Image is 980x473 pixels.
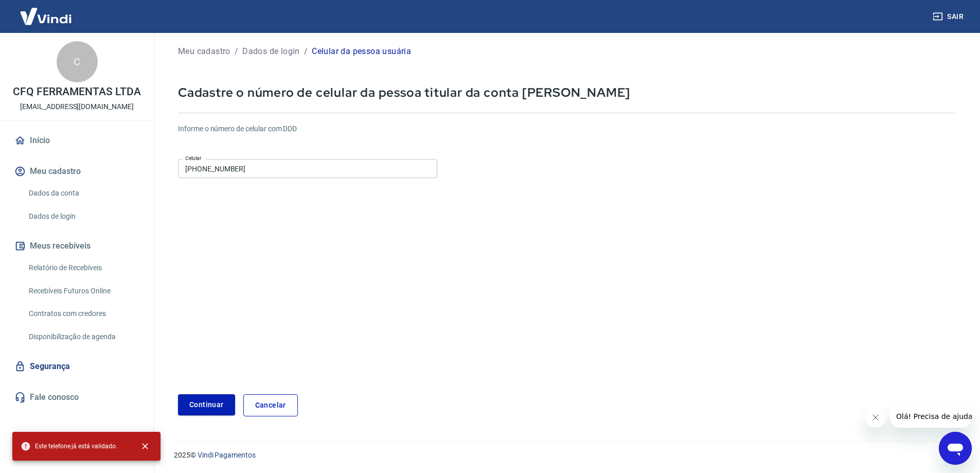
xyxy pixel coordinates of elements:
p: Cadastre o número de celular da pessoa titular da conta [PERSON_NAME] [178,84,955,100]
button: Meu cadastro [12,160,141,183]
p: Dados de login [242,45,300,58]
p: CFQ FERRAMENTAS LTDA [13,86,140,97]
a: Segurança [12,355,141,378]
h6: Informe o número de celular com DDD [178,124,955,134]
label: Celular [185,154,202,162]
button: close [134,435,156,458]
img: Vindi [12,1,79,32]
p: 2025 © [174,450,955,461]
a: Fale conosco [12,386,141,409]
a: Recebíveis Futuros Online [25,281,141,302]
button: Meus recebíveis [12,235,141,257]
a: Relatório de Recebíveis [25,257,141,278]
p: [EMAIL_ADDRESS][DOMAIN_NAME] [20,101,134,112]
a: Cancelar [243,394,298,416]
p: / [304,45,308,58]
iframe: Fechar mensagem [865,407,886,428]
a: Dados da conta [25,183,141,204]
p: / [235,45,238,58]
div: C [57,41,98,82]
a: Vindi Pagamentos [198,451,256,459]
a: Disponibilização de agenda [25,326,141,347]
span: Este telefone já está validado. [21,441,117,451]
button: Sair [931,7,968,26]
a: Dados de login [25,206,141,227]
span: Olá! Precisa de ajuda? [6,7,86,15]
a: Início [12,129,141,152]
iframe: Mensagem da empresa [890,405,972,428]
iframe: Botão para abrir a janela de mensagens [939,432,972,465]
p: Celular da pessoa usuária [312,45,411,58]
button: Continuar [178,394,235,415]
a: Contratos com credores [25,303,141,324]
p: Meu cadastro [178,45,230,58]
